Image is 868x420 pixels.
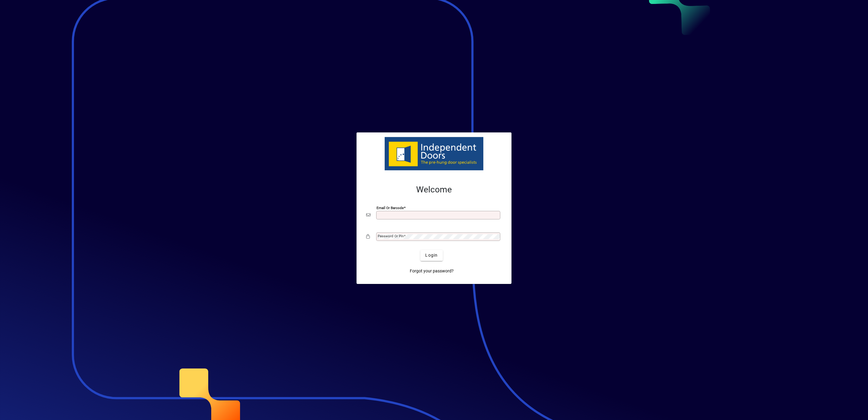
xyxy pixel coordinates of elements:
[366,185,502,195] h2: Welcome
[376,205,404,210] mat-label: Email or Barcode
[407,266,456,277] a: Forgot your password?
[425,252,438,258] span: Login
[420,250,442,261] button: Login
[378,234,404,238] mat-label: Password or Pin
[410,268,454,274] span: Forgot your password?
